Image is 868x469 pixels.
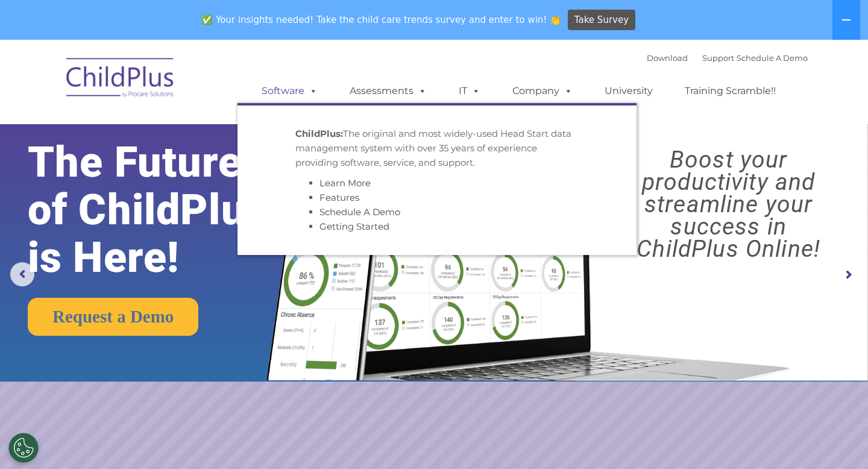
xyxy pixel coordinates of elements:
a: IT [447,79,492,103]
rs-layer: The Future of ChildPlus is Here! [28,139,305,282]
a: Request a Demo [28,298,198,336]
p: The original and most widely-used Head Start data management system with over 35 years of experie... [295,127,579,170]
a: Assessments [338,79,439,103]
a: Software [250,79,330,103]
span: Take Survey [574,10,629,31]
span: ✅ Your insights needed! Take the child care trends survey and enter to win! 👏 [197,8,566,31]
button: Cookies Settings [8,433,39,463]
rs-layer: Boost your productivity and streamline your success in ChildPlus Online! [600,149,857,260]
font: | [647,53,808,63]
a: Schedule A Demo [737,53,808,63]
a: Training Scramble!! [673,79,788,103]
a: Company [500,79,585,103]
strong: ChildPlus: [295,128,343,139]
a: Learn More [319,177,371,189]
a: University [593,79,665,103]
a: Take Survey [568,10,636,31]
a: Schedule A Demo [319,206,400,218]
a: Getting Started [319,221,389,232]
a: Support [702,53,734,63]
a: Download [647,53,688,63]
img: ChildPlus by Procare Solutions [60,49,181,110]
span: Last name [168,80,204,89]
a: Features [319,192,359,203]
span: Phone number [168,129,219,138]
